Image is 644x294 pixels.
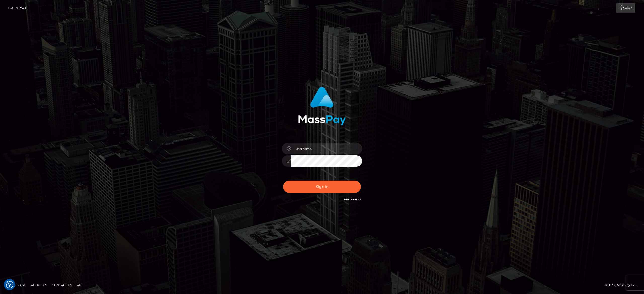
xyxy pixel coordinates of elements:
img: MassPay Login [298,87,346,125]
div: © 2025 , MassPay Inc. [605,282,640,288]
a: Login Page [8,3,27,13]
a: Homepage [6,281,28,289]
a: API [75,281,85,289]
img: Revisit consent button [6,281,13,288]
button: Consent Preferences [6,281,13,288]
a: Need Help? [344,198,361,201]
a: Contact Us [50,281,74,289]
a: About Us [29,281,49,289]
a: Login [616,3,635,13]
button: Sign in [283,181,361,193]
input: Username... [291,143,362,154]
